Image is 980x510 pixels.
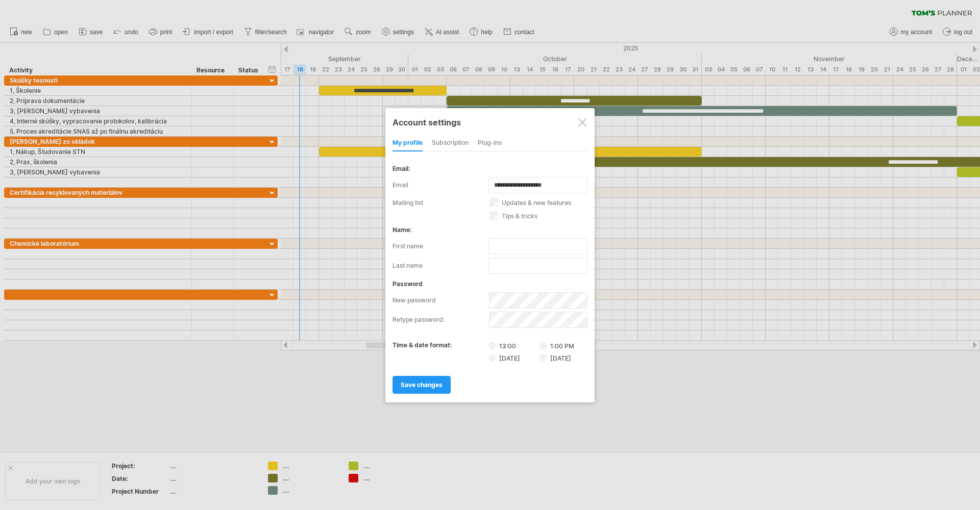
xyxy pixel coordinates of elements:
label: [DATE] [540,354,571,362]
span: save changes [401,381,443,389]
div: name: [393,226,587,234]
div: password [393,280,587,288]
label: updates & new features [490,199,599,207]
label: new password [393,292,489,309]
label: mailing list [393,199,490,207]
input: 13:00 [489,342,496,349]
input: 1:00 PM [540,342,547,349]
label: time & date format: [393,341,452,349]
div: my profile [393,135,423,151]
label: [DATE] [489,353,538,362]
label: 1:00 PM [540,342,574,350]
label: first name [393,238,488,254]
label: last name [393,258,488,274]
label: tips & tricks [490,212,599,220]
label: 13:00 [489,341,538,350]
div: subscription [432,135,469,151]
div: email: [393,165,587,172]
a: save changes [393,376,451,394]
input: [DATE] [489,354,496,362]
input: [DATE] [540,354,547,362]
div: Plug-ins [478,135,502,151]
label: email [393,177,488,193]
label: retype password: [393,312,489,328]
div: Account settings [393,113,587,131]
